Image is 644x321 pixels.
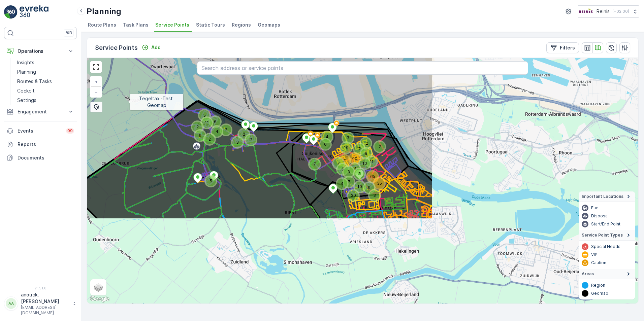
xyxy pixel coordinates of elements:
a: Zoom Out [91,87,101,97]
p: Start/End Point [591,221,620,227]
div: 3 [354,169,358,173]
img: logo_light-DOdMpM7g.png [20,5,49,19]
div: 3 [354,169,364,179]
div: 35 [374,178,378,182]
div: 21 [340,155,350,166]
summary: Areas [579,269,635,279]
div: 6 [210,117,220,127]
p: VIP [591,252,598,257]
div: 5 [337,164,342,168]
p: Planning [87,6,121,17]
div: 10 [355,182,365,192]
span: Areas [582,271,594,277]
button: Add [139,43,163,51]
a: Reports [4,138,77,151]
img: Reinis-Logo-Vrijstaand_Tekengebied-1-copy2_aBO4n7j.png [578,8,594,15]
a: Events99 [4,124,77,138]
div: 4 [337,179,347,189]
p: Settings [17,97,36,104]
div: 11 [366,157,377,167]
div: 4 [212,127,222,137]
a: Layers [91,280,106,295]
div: 8 [361,148,365,152]
div: 2 [192,122,202,132]
div: 2 [375,142,379,146]
button: Filters [546,42,579,53]
div: 20 [348,190,352,194]
p: Engagement [18,108,63,115]
button: Engagement [4,105,77,118]
p: Fuel [591,205,600,211]
p: Add [151,44,161,51]
div: 2 [239,129,249,139]
div: 4 [337,179,341,183]
span: Static Tours [196,22,225,28]
a: Routes & Tasks [14,77,77,86]
div: 6 [195,131,205,141]
div: 6 [195,131,199,135]
div: 10 [360,158,370,169]
a: Open this area in Google Maps (opens a new window) [89,295,111,304]
a: Cockpit [14,86,77,96]
div: 2 [375,142,385,152]
div: 3 [350,164,360,174]
img: logo [4,5,18,19]
div: 3 [343,133,353,143]
div: 2 [204,134,215,144]
div: 65 [367,172,372,176]
div: 7 [354,144,364,154]
span: v 1.51.0 [4,286,77,290]
div: 10 [341,143,345,147]
a: Insights [14,58,77,67]
span: Service Point Types [582,233,623,238]
div: 2 [246,135,250,139]
div: 35 [374,178,384,188]
div: 7 [333,158,337,163]
div: 3 [369,190,380,201]
div: 5 [206,176,216,186]
img: Google [89,295,111,304]
div: 4 [322,132,332,142]
div: 40 [350,153,360,164]
a: Settings [14,96,77,105]
p: Routes & Tasks [17,78,52,85]
button: Reinis(+02:00) [578,5,639,17]
div: 7 [354,144,358,148]
p: Documents [18,154,74,161]
span: Task Plans [123,22,149,28]
p: Service Points [95,43,138,52]
div: 5 [337,164,348,174]
div: 65 [367,172,378,182]
div: 9 [364,183,368,187]
div: 10 [341,143,351,153]
p: Insights [17,59,34,66]
p: Region [591,283,605,288]
p: Caution [591,260,606,265]
button: Operations [4,44,77,58]
p: Filters [560,44,575,51]
div: 6 [210,117,214,121]
a: View Fullscreen [91,62,101,72]
a: Zoom In [91,77,101,87]
div: 3 [232,137,236,141]
p: Disposal [591,213,609,219]
div: 10 [355,182,359,186]
p: Planning [17,69,36,75]
div: 9 [364,183,374,193]
p: [EMAIL_ADDRESS][DOMAIN_NAME] [21,305,69,316]
div: 7 [310,159,314,163]
div: 5 [199,110,210,120]
p: ( +02:00 ) [612,9,629,14]
p: 99 [67,128,73,134]
div: 11 [202,118,212,128]
div: 2 [192,122,196,126]
div: 2 [246,135,256,145]
summary: Important Locations [579,191,635,202]
div: 12 [361,138,371,148]
input: Search address or service points [197,61,528,75]
div: 2 [221,125,231,135]
div: 6 [320,139,324,143]
div: 2 [204,134,208,138]
div: Bulk Select [90,102,102,112]
div: 11 [366,157,371,161]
